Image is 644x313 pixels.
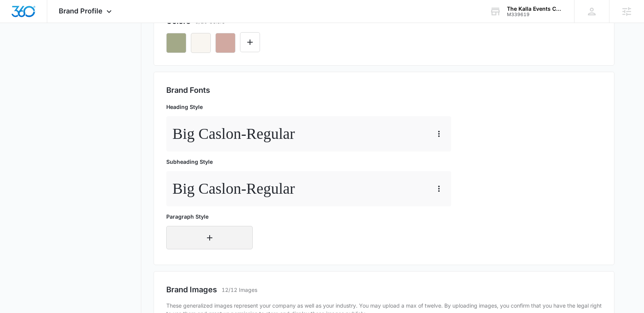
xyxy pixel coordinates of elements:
[166,103,451,111] p: Heading Style
[166,84,602,96] h2: Brand Fonts
[215,33,235,53] button: Remove
[59,7,103,15] span: Brand Profile
[166,33,186,53] button: Remove
[166,213,253,221] p: Paragraph Style
[166,284,217,295] h2: Brand Images
[172,177,295,200] p: Big Caslon - Regular
[191,33,211,53] button: Remove
[166,158,451,166] p: Subheading Style
[507,6,563,12] div: account name
[172,122,295,145] p: Big Caslon - Regular
[507,12,563,17] div: account id
[240,32,260,52] button: Edit Color
[222,286,257,294] p: 12/12 Images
